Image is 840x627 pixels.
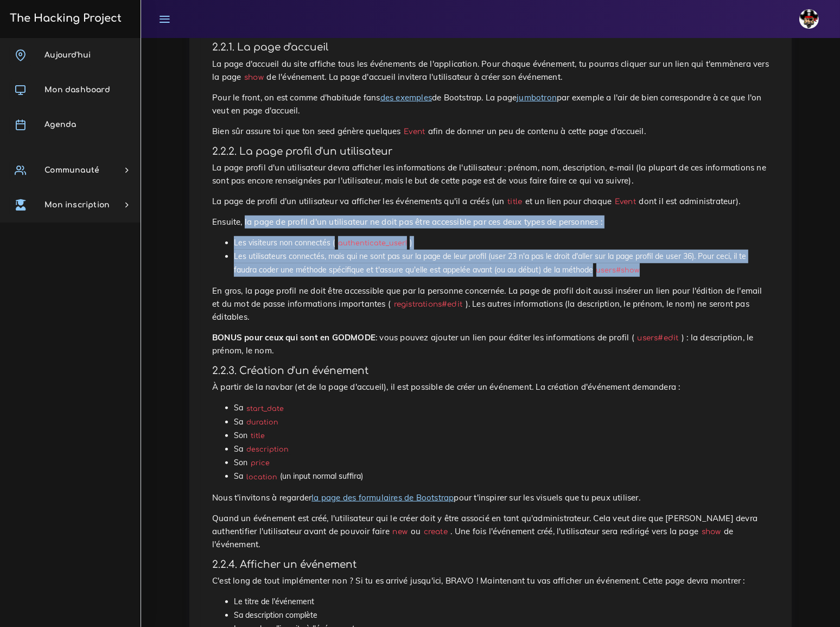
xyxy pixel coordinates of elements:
[212,58,769,84] p: La page d'accueil du site affiche tous les événements de l'application. Pour chaque événement, tu...
[401,126,428,137] code: Event
[311,492,454,503] a: la page des formulaires de Bootstrap
[212,91,769,117] p: Pour le front, on est comme d'habitude fans de Bootstrap. La page par exemple a l'air de bien cor...
[234,595,769,609] li: Le titre de l'événement
[212,195,769,208] p: La page de profil d'un utilisateur va afficher les événements qu'il a créés (un et un lien pour c...
[44,121,76,129] span: Agenda
[380,92,432,103] a: des exemples
[391,299,466,310] code: registrations#edit
[212,284,769,324] p: En gros, la page profil ne doit être accessible que par la personne concernée. La page de profil ...
[421,526,450,537] code: create
[698,526,724,537] code: show
[234,609,769,622] li: Sa description complète
[7,12,122,24] h3: The Hacking Project
[234,236,769,250] li: Les visiteurs non connectés ( )
[612,196,639,207] code: Event
[234,429,769,442] li: Son
[634,332,682,344] code: users#edit
[505,196,525,207] code: title
[243,417,281,428] code: duration
[234,250,769,277] li: Les utilisateurs connectés, mais qui ne sont pas sur la page de leur profil (user 23 n'a pas le d...
[390,526,411,537] code: new
[212,512,769,551] p: Quand un événement est créé, l'utilisateur qui le créer doit y être associé en tant qu'administra...
[243,472,280,483] code: location
[212,41,769,53] h4: 2.2.1. La page d'accueil
[593,265,642,276] code: users#show
[234,415,769,429] li: Sa
[241,72,266,83] code: show
[212,161,769,187] p: La page profil d'un utilisateur devra afficher les informations de l'utilisateur : prénom, nom, d...
[212,332,376,343] strong: BONUS pour ceux qui sont en GODMODE
[212,559,769,571] h4: 2.2.4. Afficher un événement
[247,430,268,441] code: title
[247,458,272,468] code: price
[234,442,769,456] li: Sa
[44,166,99,174] span: Communauté
[212,331,769,357] p: : vous pouvez ajouter un lien pour éditer les informations de profil ( ) : la description, le pré...
[243,403,287,414] code: start_date
[212,125,769,138] p: Bien sûr assure toi que ton seed génère quelques afin de donner un peu de contenu à cette page d'...
[335,238,410,249] code: authenticate_user!
[212,491,769,504] p: Nous t'invitons à regarder pour t'inspirer sur les visuels que tu peux utiliser.
[212,574,769,587] p: C'est long de tout implémenter non ? Si tu es arrivé jusqu'ici, BRAVO ! Maintenant tu vas affiche...
[212,216,769,229] p: Ensuite, la page de profil d'un utilisateur ne doit pas être accessible par ces deux types de per...
[212,381,769,394] p: À partir de la navbar (et de la page d'accueil), il est possible de créer un événement. La créati...
[212,365,769,377] h4: 2.2.3. Création d'un événement
[234,456,769,470] li: Son
[44,86,110,94] span: Mon dashboard
[799,9,819,29] img: avatar
[243,444,291,455] code: description
[44,201,110,209] span: Mon inscription
[44,51,91,59] span: Aujourd'hui
[234,401,769,415] li: Sa
[517,92,557,103] a: jumbotron
[212,145,769,157] h4: 2.2.2. La page profil d'un utilisateur
[234,470,769,483] li: Sa (un input normal suffira)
